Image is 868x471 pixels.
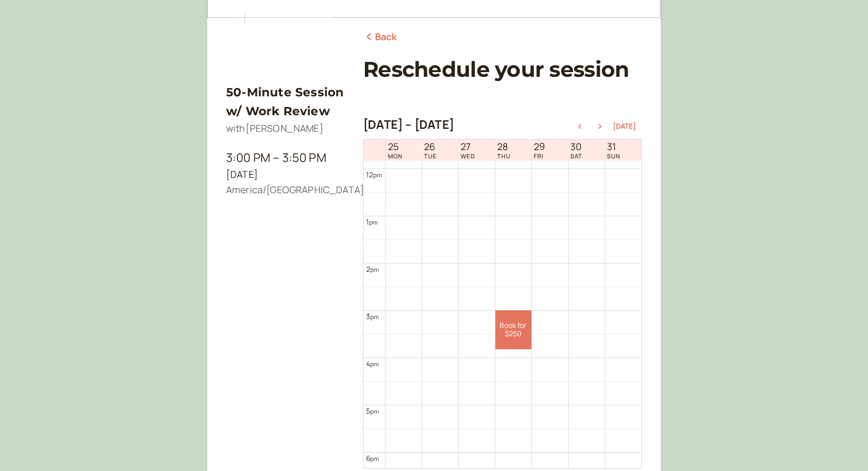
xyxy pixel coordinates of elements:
span: 27 [461,141,475,152]
div: America/[GEOGRAPHIC_DATA] [226,183,344,198]
span: SUN [607,152,621,160]
a: August 28, 2025 [495,140,513,161]
span: with [PERSON_NAME] [226,122,324,135]
span: THU [497,152,511,160]
button: [DATE] [613,122,636,131]
a: August 31, 2025 [605,140,623,161]
h2: [DATE] – [DATE] [363,118,454,132]
span: 28 [497,141,511,152]
a: August 26, 2025 [422,140,439,161]
span: pm [370,407,378,415]
div: 4 [366,358,379,369]
div: 2 [366,264,379,275]
span: SAT [570,152,582,160]
div: 5 [366,405,379,417]
span: pm [369,218,377,226]
div: 1 [366,216,378,228]
span: 30 [570,141,582,152]
span: pm [370,360,378,368]
span: pm [373,171,381,179]
span: WED [461,152,475,160]
span: FRI [534,152,545,160]
h3: 50-Minute Session w/ Work Review [226,83,344,121]
span: pm [370,313,378,321]
span: 26 [424,141,437,152]
a: August 25, 2025 [386,140,405,161]
a: August 27, 2025 [458,140,478,161]
span: 29 [534,141,545,152]
span: 25 [388,141,403,152]
a: August 29, 2025 [531,140,547,161]
div: 6 [366,453,379,464]
span: MON [388,152,403,160]
span: 31 [607,141,621,152]
a: Back [363,30,397,45]
span: Book for $250 [495,321,531,339]
div: [DATE] [226,167,344,183]
span: pm [370,454,378,463]
span: TUE [424,152,437,160]
h1: Reschedule your session [363,57,642,82]
div: 3 [366,311,379,322]
div: 3:00 PM – 3:50 PM [226,148,344,167]
a: August 30, 2025 [568,140,585,161]
div: 12 [366,169,382,180]
span: pm [370,265,378,274]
